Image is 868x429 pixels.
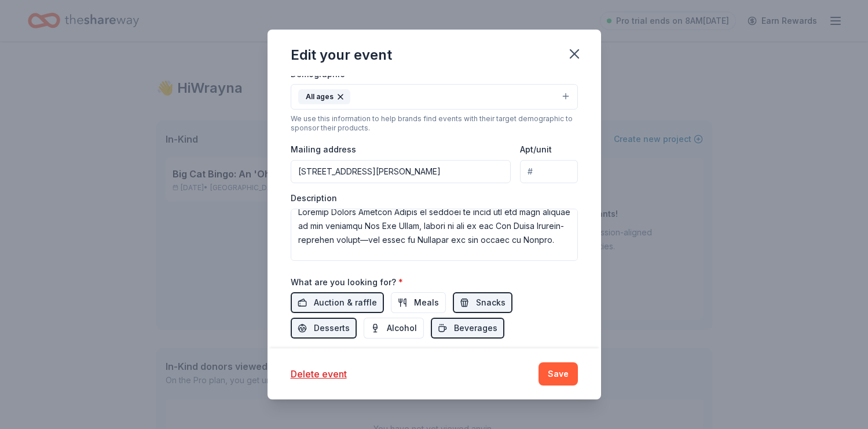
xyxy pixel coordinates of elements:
[291,192,337,204] label: Description
[314,296,377,310] span: Auction & raffle
[453,292,512,313] button: Snacks
[314,321,350,335] span: Desserts
[291,367,347,381] button: Delete event
[539,362,578,386] button: Save
[476,296,506,310] span: Snacks
[291,209,578,261] textarea: Loremip Dolors Ametcon Adipis el seddoei te incid utl etd magn aliquae ad min veniamqu Nos Exe Ul...
[391,292,446,313] button: Meals
[414,296,439,310] span: Meals
[291,84,578,110] button: All ages
[291,292,384,313] button: Auction & raffle
[520,144,552,155] label: Apt/unit
[520,160,577,183] input: #
[291,114,578,133] div: We use this information to help brands find events with their target demographic to sponsor their...
[291,46,392,64] div: Edit your event
[364,318,424,339] button: Alcohol
[291,318,357,339] button: Desserts
[431,318,504,339] button: Beverages
[387,321,417,335] span: Alcohol
[454,321,497,335] span: Beverages
[291,160,511,183] input: Enter a US address
[298,89,350,104] div: All ages
[291,277,403,288] label: What are you looking for?
[291,144,356,155] label: Mailing address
